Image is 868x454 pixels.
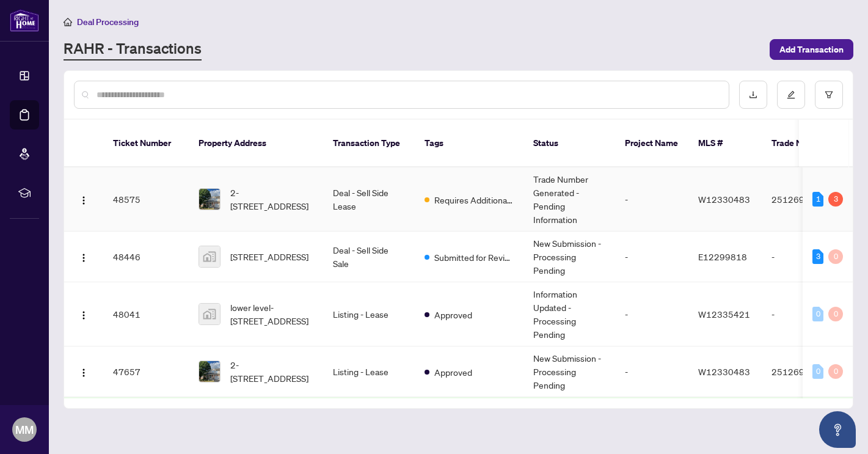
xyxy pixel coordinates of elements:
span: home [64,18,72,26]
img: logo [10,9,39,32]
td: 48575 [103,167,189,232]
img: thumbnail-img [199,304,220,324]
td: New Submission - Processing Pending [523,346,615,397]
img: Logo [79,368,89,378]
a: RAHR - Transactions [64,38,202,60]
img: thumbnail-img [199,246,220,267]
td: 2512694 [762,346,847,397]
th: Tags [415,120,523,167]
button: filter [815,81,843,109]
td: - [615,167,688,232]
img: Logo [79,196,89,205]
span: lower level-[STREET_ADDRESS] [230,301,313,328]
span: W12330483 [698,366,750,377]
span: E12299818 [698,251,747,262]
td: - [615,346,688,397]
span: Requires Additional Docs [434,193,514,207]
span: Deal Processing [77,16,139,27]
th: Transaction Type [323,120,415,167]
td: Deal - Sell Side Sale [323,232,415,282]
div: 0 [828,307,843,321]
span: MM [15,421,34,438]
td: 48041 [103,282,189,346]
td: - [615,282,688,346]
td: Deal - Sell Side Lease [323,167,415,232]
span: W12335421 [698,309,750,320]
th: Property Address [189,120,323,167]
td: 48446 [103,232,189,282]
td: - [762,282,847,346]
div: 0 [812,364,823,379]
button: Logo [74,304,93,324]
span: 2-[STREET_ADDRESS] [230,186,313,213]
button: Logo [74,247,93,266]
button: download [739,81,767,109]
span: Submitted for Review [434,251,514,264]
span: Approved [434,308,472,321]
span: edit [787,90,795,99]
th: Trade Number [762,120,847,167]
th: Ticket Number [103,120,189,167]
img: Logo [79,253,89,263]
span: [STREET_ADDRESS] [230,250,308,263]
div: 0 [828,249,843,264]
div: 0 [828,364,843,379]
th: MLS # [688,120,762,167]
td: Listing - Lease [323,282,415,346]
button: edit [777,81,805,109]
div: 3 [828,192,843,207]
img: thumbnail-img [199,361,220,382]
td: Trade Number Generated - Pending Information [523,167,615,232]
td: Information Updated - Processing Pending [523,282,615,346]
div: 1 [812,192,823,207]
td: Listing - Lease [323,346,415,397]
button: Logo [74,189,93,209]
td: - [615,232,688,282]
span: W12330483 [698,194,750,205]
th: Project Name [615,120,688,167]
th: Status [523,120,615,167]
button: Open asap [819,411,856,448]
button: Add Transaction [770,39,853,60]
td: 2512694 [762,167,847,232]
div: 0 [812,307,823,321]
span: Add Transaction [779,40,844,59]
span: filter [825,90,833,99]
td: New Submission - Processing Pending [523,232,615,282]
td: - [762,232,847,282]
img: Logo [79,310,89,320]
td: 47657 [103,346,189,397]
span: 2-[STREET_ADDRESS] [230,358,313,385]
span: Approved [434,365,472,379]
img: thumbnail-img [199,189,220,210]
button: Logo [74,362,93,381]
span: download [749,90,757,99]
div: 3 [812,249,823,264]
